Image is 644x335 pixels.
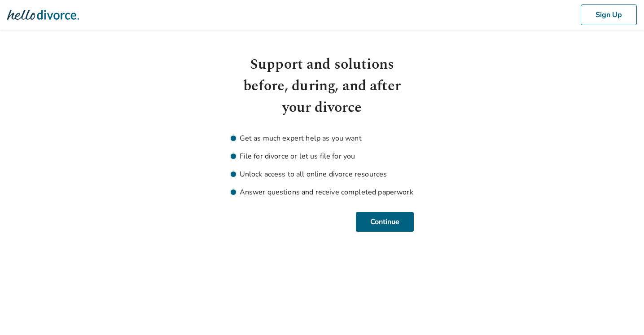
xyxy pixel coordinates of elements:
[231,187,414,198] li: Answer questions and receive completed paperwork
[7,6,79,24] img: Hello Divorce Logo
[231,54,414,119] h1: Support and solutions before, during, and after your divorce
[356,212,414,232] button: Continue
[231,169,414,180] li: Unlock access to all online divorce resources
[231,133,414,144] li: Get as much expert help as you want
[231,151,414,162] li: File for divorce or let us file for you
[581,4,637,25] button: Sign Up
